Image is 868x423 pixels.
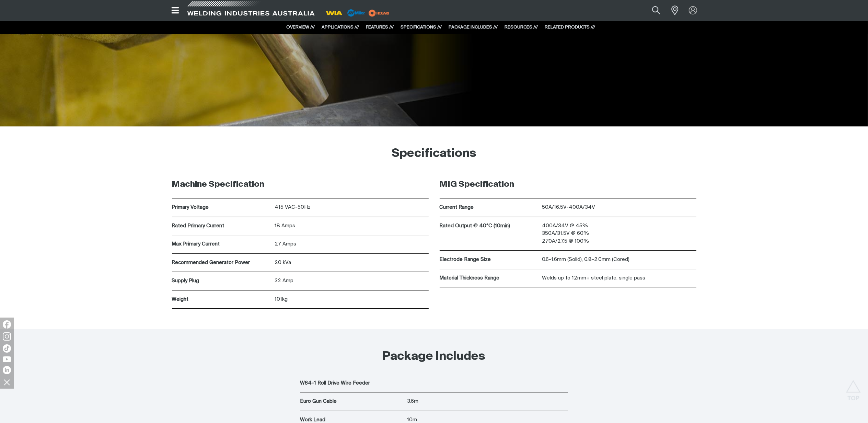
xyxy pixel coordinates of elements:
p: 27 Amps [275,240,429,248]
a: OVERVIEW /// [287,25,315,30]
p: 50A/16.5V-400A/34V [542,204,696,211]
p: Rated Primary Current [172,222,271,230]
img: Facebook [3,320,11,329]
p: Welds up to 12mm+ steel plate, single pass [542,274,696,282]
a: APPLICATIONS /// [322,25,359,30]
p: Supply Plug [172,277,271,285]
p: Primary Voltage [172,204,271,211]
p: Recommended Generator Power [172,259,271,267]
button: Scroll to top [846,380,861,396]
img: TikTok [3,344,11,353]
p: Euro Gun Cable [300,398,404,405]
p: Rated Output @ 40°C (10min) [440,222,539,230]
p: 18 Amps [275,222,429,230]
p: 20 kVa [275,259,429,267]
h3: MIG Specification [440,179,696,190]
p: 32 Amp [275,277,429,285]
a: PACKAGE INCLUDES /// [449,25,498,30]
p: 400A/34V @ 45% 350A/31.5V @ 60% 270A/27.5 @ 100% [542,222,696,245]
h3: Machine Specification [172,179,429,190]
img: miller [367,8,392,18]
p: 0.6-1.6mm (Solid), 0.8-2.0mm (Cored) [542,256,696,264]
a: FEATURES /// [366,25,394,30]
img: Instagram [3,332,11,341]
a: RESOURCES /// [505,25,538,30]
img: hide socials [1,376,13,388]
h2: Specifications [165,146,703,161]
img: LinkedIn [3,366,11,374]
p: 3.6m [407,398,568,405]
a: SPECIFICATIONS /// [401,25,442,30]
p: Current Range [440,204,539,211]
a: miller [367,10,392,15]
h2: Package Includes [383,349,486,364]
p: Material Thickness Range [440,274,539,282]
img: YouTube [3,356,11,362]
p: Electrode Range Size [440,256,539,264]
button: Search products [645,3,668,18]
p: W64-1 Roll Drive Wire Feeder [300,379,404,387]
input: Product name or item number... [636,3,668,18]
p: Weight [172,296,271,304]
a: RELATED PRODUCTS /// [545,25,595,30]
p: 415 VAC-50Hz [275,204,429,211]
p: 101kg [275,296,429,304]
p: Max Primary Current [172,240,271,248]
